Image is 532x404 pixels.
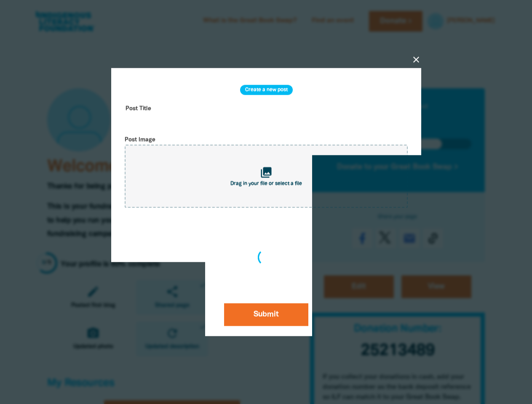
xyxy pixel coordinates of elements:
[230,181,302,186] span: Drag in your file or select a file
[240,85,292,95] h3: Create a new post
[224,303,308,326] button: Submit
[411,55,421,65] button: close
[260,166,273,179] i: collections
